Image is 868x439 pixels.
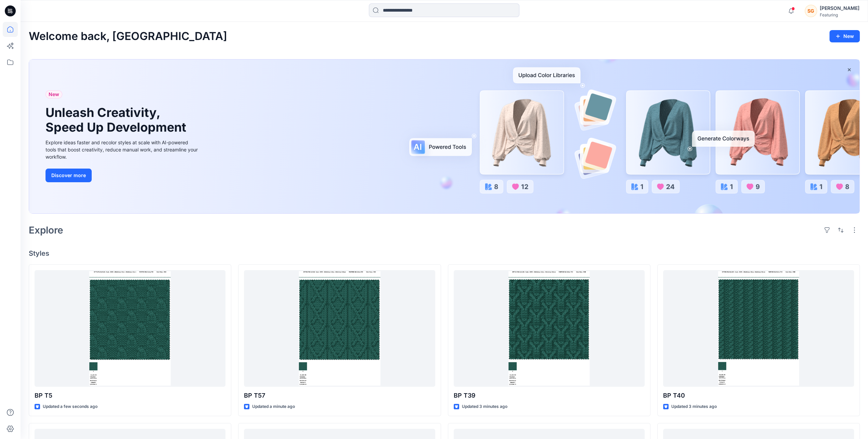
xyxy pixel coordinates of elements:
div: Featuring [820,12,859,17]
h1: Unleash Creativity, Speed Up Development [46,105,189,135]
p: Updated a minute ago [252,403,295,410]
p: BP T39 [454,391,645,400]
div: Explore ideas faster and recolor styles at scale with AI-powered tools that boost creativity, red... [46,139,199,160]
h4: Styles [29,249,860,257]
div: [PERSON_NAME] [820,4,859,12]
button: New [829,30,860,42]
button: Discover more [46,169,92,182]
p: BP T57 [244,391,435,400]
h2: Explore [29,225,63,236]
p: Updated 3 minutes ago [462,403,507,410]
h2: Welcome back, [GEOGRAPHIC_DATA] [29,30,227,43]
a: BP T40 [663,270,854,387]
p: Updated a few seconds ago [43,403,98,410]
a: BP T57 [244,270,435,387]
p: BP T5 [35,391,225,400]
a: BP T5 [35,270,225,387]
a: BP T39 [454,270,645,387]
p: Updated 3 minutes ago [671,403,717,410]
p: BP T40 [663,391,854,400]
span: New [49,90,59,98]
div: SG [805,5,817,17]
a: Discover more [46,169,199,182]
